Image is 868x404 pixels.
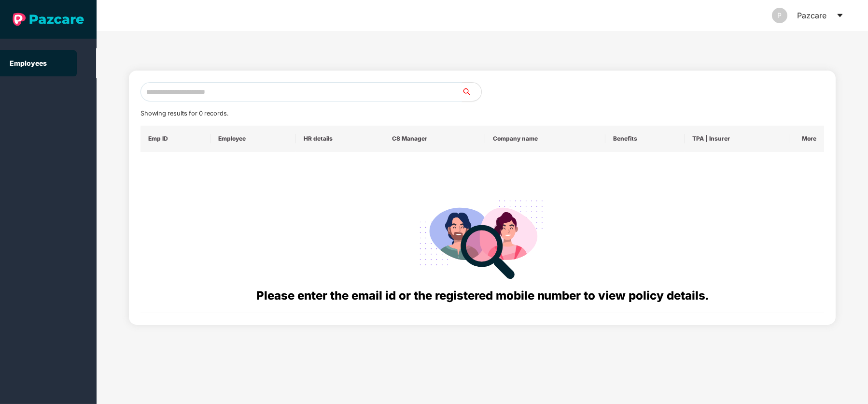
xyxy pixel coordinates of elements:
[210,126,296,152] th: Employee
[140,110,228,117] span: Showing results for 0 records.
[778,8,782,23] span: P
[140,126,210,152] th: Emp ID
[605,126,684,152] th: Benefits
[836,12,844,19] span: caret-down
[10,59,47,67] a: Employees
[462,88,481,96] span: search
[462,82,482,101] button: search
[256,289,709,303] span: Please enter the email id or the registered mobile number to view policy details.
[413,188,552,287] img: svg+xml;base64,PHN2ZyB4bWxucz0iaHR0cDovL3d3dy53My5vcmcvMjAwMC9zdmciIHdpZHRoPSIyODgiIGhlaWdodD0iMj...
[790,126,825,152] th: More
[485,126,605,152] th: Company name
[296,126,384,152] th: HR details
[384,126,485,152] th: CS Manager
[685,126,790,152] th: TPA | Insurer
